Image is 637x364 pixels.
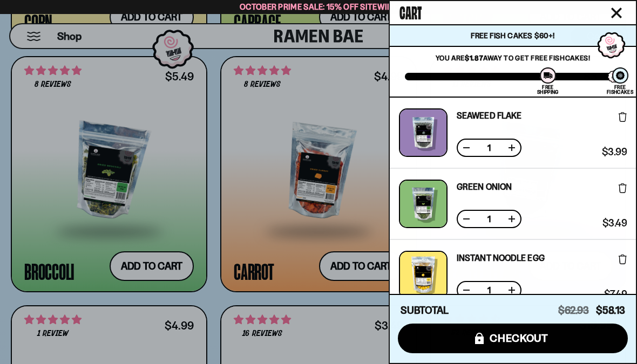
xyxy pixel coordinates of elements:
[457,111,521,120] a: Seaweed Flake
[480,143,498,152] span: 1
[596,304,625,317] span: $58.13
[602,147,627,157] span: $3.99
[602,218,627,228] span: $3.49
[399,1,422,22] span: Cart
[398,324,628,353] button: checkout
[480,286,498,294] span: 1
[405,53,621,62] p: You are away to get Free Fishcakes!
[607,85,633,94] div: Free Fishcakes
[537,85,558,94] div: Free Shipping
[558,304,589,317] span: $62.93
[457,253,545,262] a: Instant Noodle Egg
[480,215,498,223] span: 1
[240,2,397,12] span: October Prime Sale: 15% off Sitewide
[471,31,554,40] span: Free Fish Cakes $60+!
[604,290,627,299] span: $7.49
[401,305,449,316] h4: Subtotal
[608,5,625,21] button: Close cart
[490,332,548,344] span: checkout
[465,53,483,62] strong: $1.87
[457,182,512,191] a: Green Onion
